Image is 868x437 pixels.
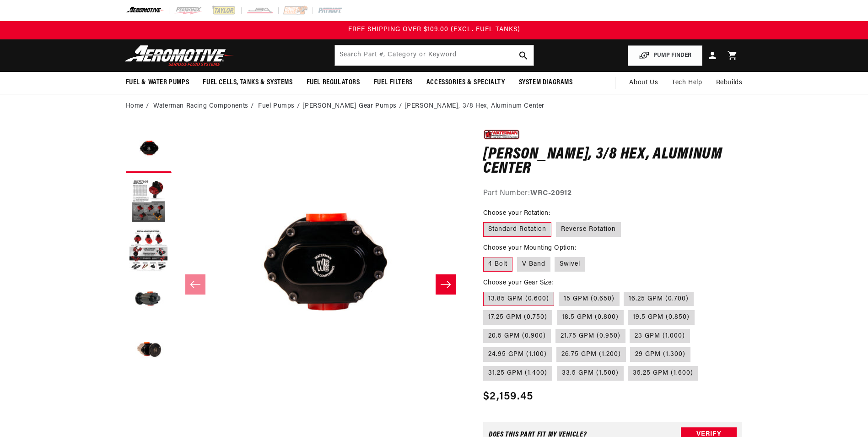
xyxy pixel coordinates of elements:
[555,329,625,344] label: 21.75 GPM (0.950)
[483,310,552,325] label: 17.25 GPM (0.750)
[300,72,367,93] summary: Fuel Regulators
[436,274,456,295] button: Slide right
[420,72,512,93] summary: Accessories & Specialty
[556,347,626,362] label: 26.75 GPM (1.200)
[483,278,554,288] legend: Choose your Gear Size:
[483,208,551,218] legend: Choose your Rotation:
[122,45,237,66] img: Aeromotive
[513,45,534,66] button: search button
[119,72,196,93] summary: Fuel & Water Pumps
[512,72,580,93] summary: System Diagrams
[630,329,690,344] label: 23 GPM (1.000)
[203,78,292,87] span: Fuel Cells, Tanks & Systems
[126,101,743,111] nav: breadcrumbs
[126,78,189,87] span: Fuel & Water Pumps
[665,72,709,94] summary: Tech Help
[126,127,172,173] button: Load image 1 in gallery view
[483,388,534,405] span: $2,159.45
[483,243,577,253] legend: Choose your Mounting Option:
[672,78,702,88] span: Tech Help
[426,78,505,87] span: Accessories & Specialty
[556,222,621,237] label: Reverse Rotation
[126,329,172,375] button: Load image 5 in gallery view
[126,228,172,274] button: Load image 3 in gallery view
[483,347,552,362] label: 24.95 GPM (1.100)
[628,45,702,66] button: PUMP FINDER
[185,274,205,295] button: Slide left
[335,45,534,66] input: Search by Part Number, Category or Keyword
[483,292,554,306] label: 13.85 GPM (0.600)
[404,101,545,111] li: [PERSON_NAME], 3/8 Hex, Aluminum Center
[307,78,360,87] span: Fuel Regulators
[624,292,694,306] label: 16.25 GPM (0.700)
[258,101,295,111] a: Fuel Pumps
[483,329,551,344] label: 20.5 GPM (0.900)
[555,257,585,272] label: Swivel
[483,188,743,200] div: Part Number:
[483,257,512,272] label: 4 Bolt
[348,26,520,33] span: FREE SHIPPING OVER $109.00 (EXCL. FUEL TANKS)
[367,72,420,93] summary: Fuel Filters
[559,292,620,306] label: 15 GPM (0.650)
[196,72,299,93] summary: Fuel Cells, Tanks & Systems
[628,366,698,381] label: 35.25 GPM (1.600)
[530,190,571,197] strong: WRC-20912
[153,101,248,111] a: Waterman Racing Components
[622,72,665,94] a: About Us
[557,310,624,325] label: 18.5 GPM (0.800)
[302,101,404,111] li: [PERSON_NAME] Gear Pumps
[126,178,172,224] button: Load image 2 in gallery view
[629,79,658,86] span: About Us
[374,78,413,87] span: Fuel Filters
[709,72,749,94] summary: Rebuilds
[483,147,743,176] h1: [PERSON_NAME], 3/8 Hex, Aluminum Center
[716,78,743,88] span: Rebuilds
[630,347,690,362] label: 29 GPM (1.300)
[557,366,624,381] label: 33.5 GPM (1.500)
[628,310,695,325] label: 19.5 GPM (0.850)
[126,279,172,324] button: Load image 4 in gallery view
[483,366,552,381] label: 31.25 GPM (1.400)
[483,222,551,237] label: Standard Rotation
[126,101,144,111] a: Home
[517,257,550,272] label: V Band
[519,78,573,87] span: System Diagrams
